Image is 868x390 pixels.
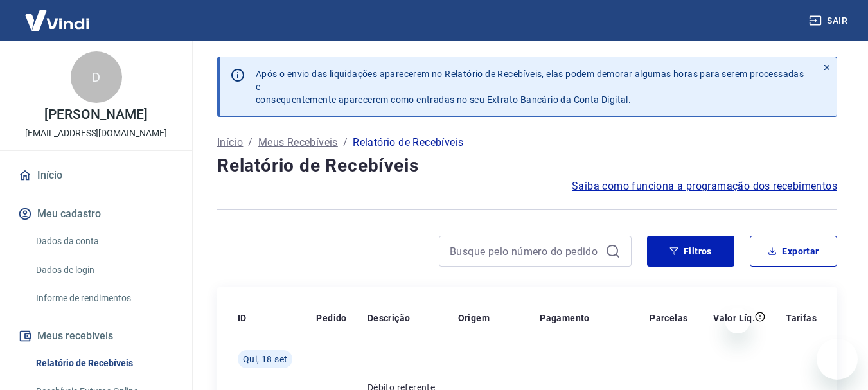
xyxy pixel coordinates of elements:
[572,179,837,194] a: Saiba como funciona a programação dos recebimentos
[248,135,252,150] p: /
[25,127,167,140] p: [EMAIL_ADDRESS][DOMAIN_NAME]
[258,135,338,150] a: Meus Recebíveis
[750,236,837,267] button: Exportar
[650,312,687,324] p: Parcelas
[368,312,411,324] p: Descrição
[31,257,177,283] a: Dados de login
[71,51,122,103] div: D
[458,312,490,324] p: Origem
[725,308,750,333] iframe: Fechar mensagem
[31,285,177,312] a: Informe de rendimentos
[44,108,147,121] p: [PERSON_NAME]
[15,161,177,190] a: Início
[806,9,853,33] button: Sair
[343,135,348,150] p: /
[217,135,243,150] a: Início
[450,242,600,261] input: Busque pelo número do pedido
[353,135,463,150] p: Relatório de Recebíveis
[31,228,177,254] a: Dados da conta
[256,67,807,106] p: Após o envio das liquidações aparecerem no Relatório de Recebíveis, elas podem demorar algumas ho...
[31,350,177,377] a: Relatório de Recebíveis
[316,312,346,324] p: Pedido
[15,1,99,40] img: Vindi
[243,353,287,366] span: Qui, 18 set
[15,200,177,228] button: Meu cadastro
[647,236,734,267] button: Filtros
[817,339,858,380] iframe: Botão para abrir a janela de mensagens
[15,322,177,350] button: Meus recebíveis
[713,312,755,324] p: Valor Líq.
[217,153,837,179] h4: Relatório de Recebíveis
[238,312,247,324] p: ID
[540,312,590,324] p: Pagamento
